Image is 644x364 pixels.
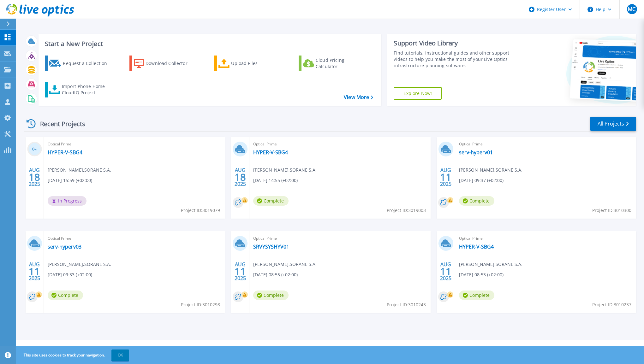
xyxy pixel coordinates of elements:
a: Request a Collection [45,56,115,71]
div: AUG 2025 [440,260,452,283]
span: 11 [29,269,40,274]
span: 11 [440,174,451,180]
span: Complete [253,291,289,300]
a: HYPER-V-SBG4 [48,149,82,156]
span: [DATE] 15:59 (+02:00) [48,177,92,184]
span: Project ID: 3010243 [387,301,426,308]
span: [PERSON_NAME] , SORANE S.A. [48,261,111,268]
a: Upload Files [214,56,284,71]
div: Cloud Pricing Calculator [316,57,366,70]
span: [DATE] 09:33 (+02:00) [48,271,92,278]
div: Download Collector [146,57,196,70]
a: Cloud Pricing Calculator [299,56,369,71]
a: serv-hyperv01 [459,149,493,156]
span: 11 [235,269,246,274]
span: Optical Prime [459,141,632,148]
span: [DATE] 14:55 (+02:00) [253,177,298,184]
div: AUG 2025 [28,260,40,283]
span: Complete [48,291,83,300]
span: Optical Prime [253,141,426,148]
span: Project ID: 3010300 [592,207,631,214]
div: AUG 2025 [28,166,40,189]
div: Upload Files [231,57,282,70]
div: Recent Projects [24,116,94,132]
a: serv-hyperv03 [48,244,81,250]
span: MC [628,7,635,12]
a: HYPER-V-SBG4 [459,244,494,250]
div: AUG 2025 [234,166,246,189]
span: 18 [29,174,40,180]
span: Optical Prime [253,235,426,242]
span: [PERSON_NAME] , SORANE S.A. [459,167,522,173]
div: Import Phone Home CloudIQ Project [62,83,111,96]
span: 18 [235,174,246,180]
span: Complete [253,196,289,206]
span: [DATE] 09:37 (+02:00) [459,177,504,184]
span: [PERSON_NAME] , SORANE S.A. [459,261,522,268]
div: Request a Collection [63,57,113,70]
div: Find tutorials, instructional guides and other support videos to help you make the most of your L... [394,50,521,69]
span: Optical Prime [48,141,221,148]
div: AUG 2025 [234,260,246,283]
a: Explore Now! [394,87,442,100]
span: Optical Prime [48,235,221,242]
a: View More [344,94,373,100]
span: In Progress [48,196,86,206]
a: All Projects [590,117,636,131]
span: 11 [440,269,451,274]
h3: 0 [27,146,42,153]
span: Project ID: 3010237 [592,301,631,308]
span: [DATE] 08:55 (+02:00) [253,271,298,278]
span: [DATE] 08:53 (+02:00) [459,271,504,278]
h3: Start a New Project [45,40,373,47]
button: OK [111,349,129,361]
span: [PERSON_NAME] , SORANE S.A. [253,167,317,173]
span: This site uses cookies to track your navigation. [17,349,129,361]
div: Support Video Library [394,39,521,47]
span: Optical Prime [459,235,632,242]
span: % [34,148,37,151]
a: Download Collector [129,56,200,71]
a: HYPER-V-SBG4 [253,149,288,156]
span: Project ID: 3019003 [387,207,426,214]
span: Project ID: 3019079 [181,207,220,214]
span: [PERSON_NAME] , SORANE S.A. [48,167,111,173]
span: Complete [459,291,494,300]
a: SRVYSYSHYV01 [253,244,289,250]
span: Project ID: 3010298 [181,301,220,308]
span: [PERSON_NAME] , SORANE S.A. [253,261,317,268]
div: AUG 2025 [440,166,452,189]
span: Complete [459,196,494,206]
